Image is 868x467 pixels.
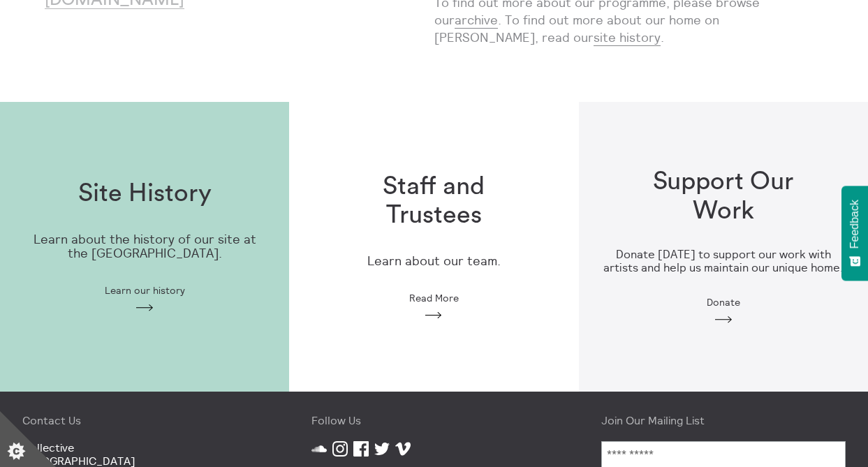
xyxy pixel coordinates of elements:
h3: Donate [DATE] to support our work with artists and help us maintain our unique home. [601,248,846,274]
p: Learn about our team. [367,254,501,269]
h1: Site History [78,179,212,208]
p: Learn about the history of our site at the [GEOGRAPHIC_DATA]. [22,232,267,261]
h4: Follow Us [311,414,556,427]
h1: Staff and Trustees [344,172,523,230]
span: Learn our history [105,285,185,296]
a: site history [594,29,661,46]
button: Feedback - Show survey [841,186,868,281]
span: Read More [409,292,459,304]
h1: Support Our Work [634,168,813,225]
a: archive [455,12,498,29]
h4: Join Our Mailing List [601,414,846,427]
span: Feedback [848,200,861,249]
span: Donate [707,297,740,308]
h4: Contact Us [22,414,267,427]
